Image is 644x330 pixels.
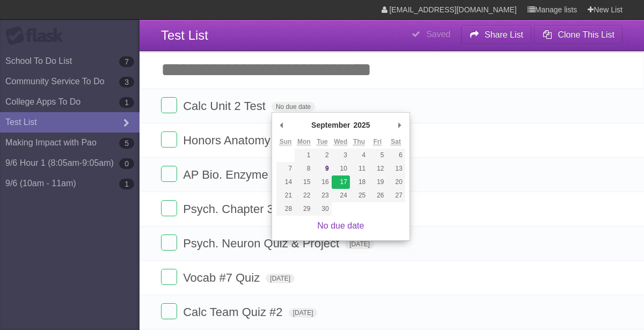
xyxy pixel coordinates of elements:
[368,162,386,175] button: 12
[161,303,177,319] label: Done
[295,175,313,189] button: 15
[119,97,134,108] b: 1
[387,175,405,189] button: 20
[558,30,614,39] b: Clone This List
[119,158,134,169] b: 0
[161,131,177,148] label: Done
[387,149,405,162] button: 6
[280,138,292,146] abbr: Sunday
[183,271,262,284] span: Vocab #7 Quiz
[183,168,298,181] span: AP Bio. Enzyme Quiz
[297,138,311,146] abbr: Monday
[313,189,331,202] button: 23
[387,162,405,175] button: 13
[332,162,350,175] button: 10
[183,202,340,216] span: Psych. Chapter 3 + Notebook
[119,138,134,149] b: 5
[313,149,331,162] button: 2
[461,25,532,45] button: Share List
[276,117,287,133] button: Previous Month
[368,175,386,189] button: 19
[485,30,523,39] b: Share List
[313,175,331,189] button: 16
[313,202,331,216] button: 30
[266,274,295,283] span: [DATE]
[350,189,368,202] button: 25
[276,202,295,216] button: 28
[5,26,70,46] div: Flask
[183,237,342,250] span: Psych. Neuron Quiz & Project
[534,25,623,45] button: Clone This List
[350,175,368,189] button: 18
[426,30,450,39] b: Saved
[183,99,268,113] span: Calc Unit 2 Test
[161,97,177,113] label: Done
[119,179,134,189] b: 1
[334,138,347,146] abbr: Wednesday
[350,162,368,175] button: 11
[394,117,405,133] button: Next Month
[368,149,386,162] button: 5
[161,234,177,251] label: Done
[332,189,350,202] button: 24
[332,175,350,189] button: 17
[295,202,313,216] button: 29
[317,221,364,230] a: No due date
[345,239,374,249] span: [DATE]
[183,305,285,319] span: Calc Team Quiz #2
[272,102,315,112] span: No due date
[161,269,177,285] label: Done
[317,138,327,146] abbr: Tuesday
[161,28,208,42] span: Test List
[332,149,350,162] button: 3
[161,166,177,182] label: Done
[387,189,405,202] button: 27
[295,162,313,175] button: 8
[119,56,134,67] b: 7
[368,189,386,202] button: 26
[352,117,371,133] div: 2025
[374,138,382,146] abbr: Friday
[295,189,313,202] button: 22
[350,149,368,162] button: 4
[353,138,365,146] abbr: Thursday
[119,77,134,87] b: 3
[313,162,331,175] button: 9
[289,308,318,318] span: [DATE]
[295,149,313,162] button: 1
[276,175,295,189] button: 14
[391,138,401,146] abbr: Saturday
[183,134,332,147] span: Honors Anatomy Unit 1 Test
[161,200,177,216] label: Done
[310,117,352,133] div: September
[276,189,295,202] button: 21
[276,162,295,175] button: 7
